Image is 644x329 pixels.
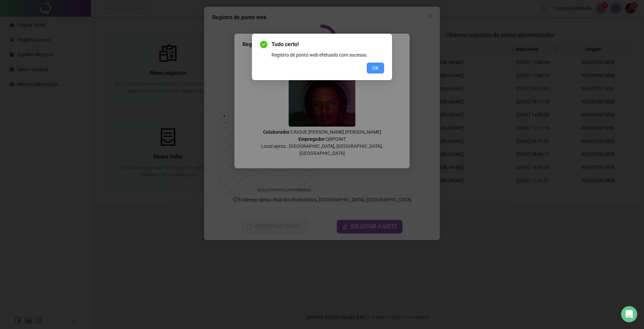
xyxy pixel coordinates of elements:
[367,63,384,73] button: OK
[621,306,637,322] div: Open Intercom Messenger
[372,64,379,72] span: OK
[260,41,267,48] span: check-circle
[271,51,384,59] div: Registro de ponto web efetuado com sucesso.
[271,40,384,48] span: Tudo certo!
